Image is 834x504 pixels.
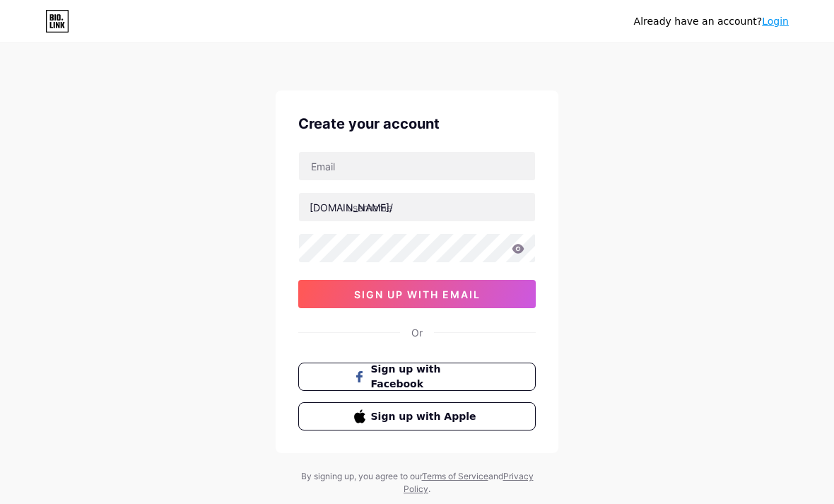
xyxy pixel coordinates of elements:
div: Already have an account? [634,14,789,29]
a: Terms of Service [422,471,488,481]
input: Email [299,152,535,180]
div: By signing up, you agree to our and . [297,470,537,496]
span: Sign up with Apple [371,409,481,424]
span: sign up with email [354,288,481,300]
a: Login [762,16,789,27]
div: [DOMAIN_NAME]/ [310,200,393,215]
span: Sign up with Facebook [371,362,481,392]
div: Create your account [298,113,536,134]
div: Or [411,325,423,340]
button: Sign up with Facebook [298,363,536,391]
button: Sign up with Apple [298,402,536,430]
button: sign up with email [298,280,536,308]
input: username [299,193,535,221]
